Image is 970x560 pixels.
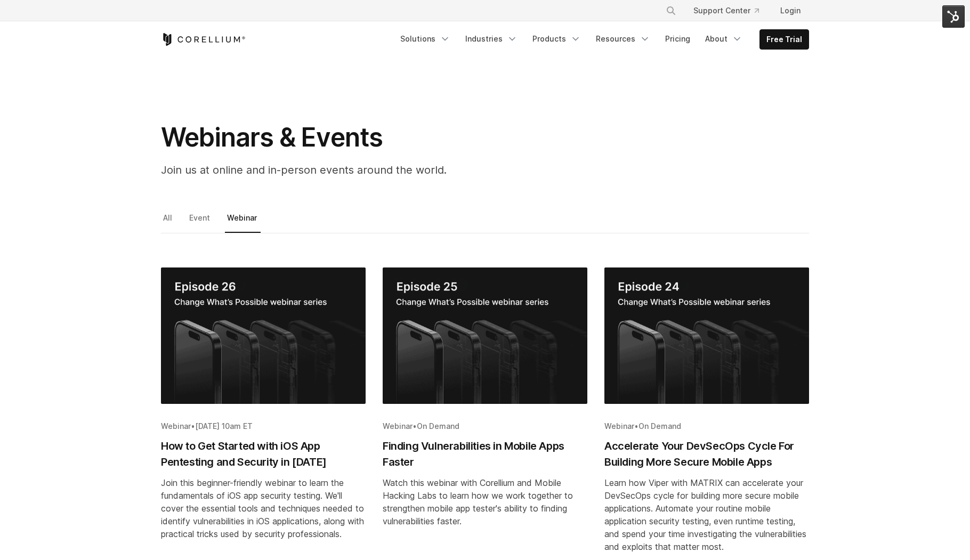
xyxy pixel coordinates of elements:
span: Webinar [161,421,191,431]
a: Products [526,29,587,48]
div: Watch this webinar with Corellium and Mobile Hacking Labs to learn how we work together to streng... [383,476,587,527]
a: Pricing [659,29,697,48]
a: Event [187,210,214,233]
a: Login [772,1,809,20]
img: HubSpot Tools Menu Toggle [942,5,965,28]
a: Solutions [394,29,457,48]
a: Support Center [685,1,767,20]
a: Webinar [225,210,261,233]
h2: How to Get Started with iOS App Pentesting and Security in [DATE] [161,438,366,470]
div: Learn how Viper with MATRIX can accelerate your DevSecOps cycle for building more secure mobile a... [604,476,809,553]
h2: Accelerate Your DevSecOps Cycle For Building More Secure Mobile Apps [604,438,809,470]
div: • [161,421,366,432]
a: All [161,210,176,233]
span: On Demand [417,421,459,431]
a: About [699,29,749,48]
img: Accelerate Your DevSecOps Cycle For Building More Secure Mobile Apps [604,267,809,404]
span: Webinar [604,421,634,431]
p: Join us at online and in-person events around the world. [161,162,587,178]
span: On Demand [638,421,681,431]
img: Finding Vulnerabilities in Mobile Apps Faster [383,267,587,404]
img: How to Get Started with iOS App Pentesting and Security in 2025 [161,267,366,404]
h1: Webinars & Events [161,121,587,153]
div: Navigation Menu [394,29,809,50]
a: Industries [459,29,524,48]
div: Join this beginner-friendly webinar to learn the fundamentals of iOS app security testing. We'll ... [161,476,366,540]
span: Webinar [383,421,413,431]
div: • [604,421,809,432]
div: • [383,421,587,432]
a: Resources [589,29,657,48]
h2: Finding Vulnerabilities in Mobile Apps Faster [383,438,587,470]
a: Corellium Home [161,33,246,46]
button: Search [661,1,681,20]
div: Navigation Menu [653,1,809,20]
a: Free Trial [760,30,809,49]
span: [DATE] 10am ET [195,421,253,431]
